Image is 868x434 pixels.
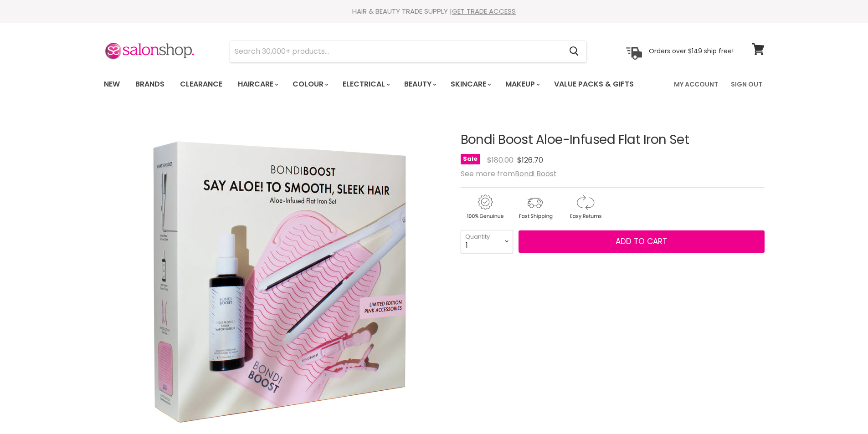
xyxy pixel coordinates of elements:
[547,75,641,94] a: Value Packs & Gifts
[461,133,765,147] h1: Bondi Boost Aloe-Infused Flat Iron Set
[452,6,516,16] a: GET TRADE ACCESS
[519,230,765,253] button: Add to cart
[668,75,724,94] a: My Account
[230,41,562,62] input: Search
[561,193,609,221] img: returns.gif
[487,155,514,165] span: $180.00
[336,75,395,94] a: Electrical
[517,155,543,165] span: $126.70
[97,75,127,94] a: New
[128,75,171,94] a: Brands
[397,75,442,94] a: Beauty
[461,230,513,253] select: Quantity
[231,75,284,94] a: Haircare
[286,75,334,94] a: Colour
[562,41,586,62] button: Search
[649,47,734,55] p: Orders over $149 ship free!
[461,193,509,221] img: genuine.gif
[498,75,545,94] a: Makeup
[616,236,667,247] span: Add to cart
[511,193,559,221] img: shipping.gif
[725,75,768,94] a: Sign Out
[230,41,587,62] form: Product
[92,7,776,16] div: HAIR & BEAUTY TRADE SUPPLY |
[515,168,557,179] a: Bondi Boost
[92,71,776,97] nav: Main
[173,75,229,94] a: Clearance
[444,75,497,94] a: Skincare
[97,71,655,97] ul: Main menu
[461,154,480,164] span: Sale
[461,168,557,179] span: See more from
